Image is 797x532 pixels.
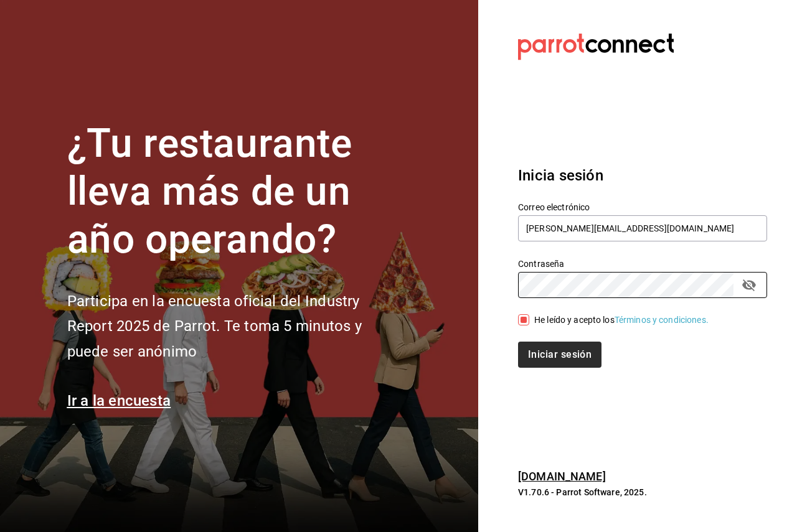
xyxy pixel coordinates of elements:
a: Términos y condiciones. [615,315,709,325]
button: Iniciar sesión [518,342,601,368]
a: Ir a la encuesta [67,392,171,409]
h2: Participa en la encuesta oficial del Industry Report 2025 de Parrot. Te toma 5 minutos y puede se... [67,289,403,365]
label: Contraseña [518,259,767,268]
button: passwordField [738,274,760,296]
label: Correo electrónico [518,203,767,212]
a: [DOMAIN_NAME] [518,470,606,483]
div: He leído y acepto los [534,314,709,327]
h1: ¿Tu restaurante lleva más de un año operando? [67,120,403,263]
input: Ingresa tu correo electrónico [518,215,767,241]
p: V1.70.6 - Parrot Software, 2025. [518,486,767,498]
h3: Inicia sesión [518,164,767,187]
